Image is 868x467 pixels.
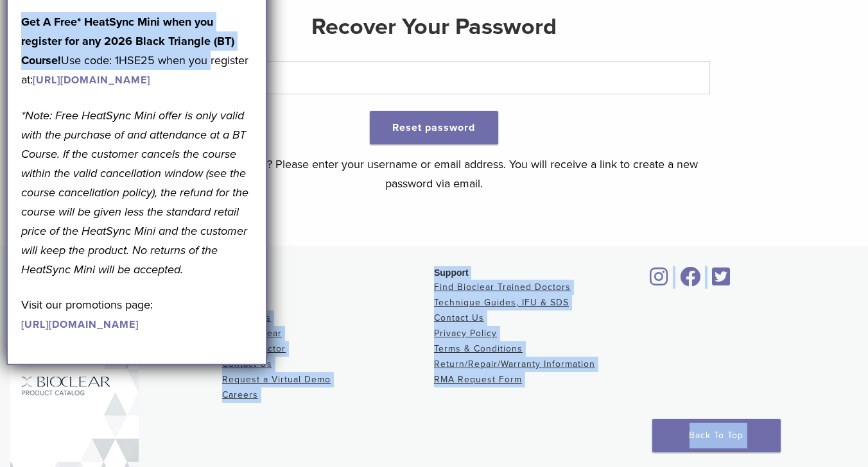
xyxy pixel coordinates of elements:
[652,419,781,452] a: Back To Top
[675,275,705,287] a: Bioclear
[33,74,150,87] a: [URL][DOMAIN_NAME]
[434,282,571,293] a: Find Bioclear Trained Doctors
[21,318,139,331] a: [URL][DOMAIN_NAME]
[222,389,258,400] a: Careers
[21,108,248,276] em: *Note: Free HeatSync Mini offer is only valid with the purchase of and attendance at a BT Course....
[434,374,522,385] a: RMA Request Form
[21,15,234,67] strong: Get A Free* HeatSync Mini when you register for any 2026 Black Triangle (BT) Course!
[21,295,252,334] p: Visit our promotions page:
[222,374,331,385] a: Request a Virtual Demo
[370,111,498,144] button: Reset password
[434,267,469,278] span: Support
[434,312,484,323] a: Contact Us
[158,12,709,42] h2: Recover Your Password
[646,275,673,287] a: Bioclear
[434,328,497,339] a: Privacy Policy
[158,155,709,193] p: Lost your password? Please enter your username or email address. You will receive a link to creat...
[434,343,523,354] a: Terms & Conditions
[21,12,252,89] p: Use code: 1HSE25 when you register at:
[434,297,569,308] a: Technique Guides, IFU & SDS
[434,359,595,369] a: Return/Repair/Warranty Information
[707,275,734,287] a: Bioclear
